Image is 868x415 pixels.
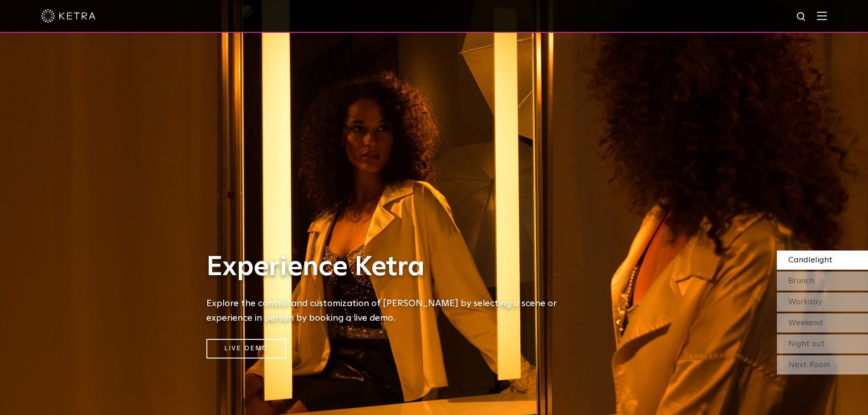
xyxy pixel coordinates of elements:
span: Workday [788,298,822,306]
span: Weekend [788,319,823,327]
span: Candlelight [788,256,832,264]
span: Brunch [788,277,814,285]
h1: Experience Ketra [206,252,571,282]
h5: Explore the control and customization of [PERSON_NAME] by selecting a scene or experience in pers... [206,296,571,325]
span: Night out [788,340,825,348]
img: search icon [796,11,807,23]
img: Hamburger%20Nav.svg [817,11,827,20]
img: ketra-logo-2019-white [41,9,96,23]
div: Next Room [777,355,868,374]
a: Live Demo [206,339,286,359]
